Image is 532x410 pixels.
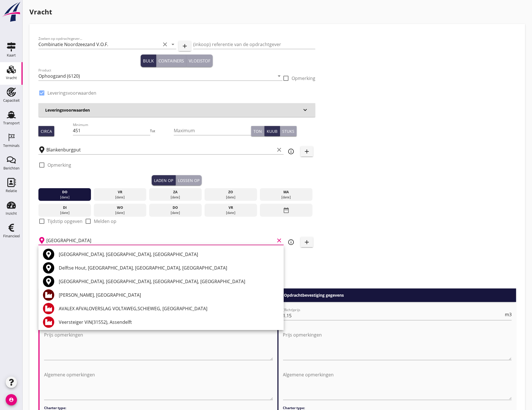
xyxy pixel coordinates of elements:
[94,218,116,224] label: Melden op
[276,146,283,153] i: clear
[156,55,186,67] button: Containers
[3,166,19,170] div: Berichten
[59,319,279,326] div: Veersteiger ViN(31552), Assendelft
[59,251,279,258] div: [GEOGRAPHIC_DATA], [GEOGRAPHIC_DATA], [GEOGRAPHIC_DATA]
[283,330,512,360] textarea: Prijs opmerkingen
[6,76,17,80] div: Vracht
[181,43,188,49] i: add
[176,175,202,185] button: Lossen op
[151,210,201,215] div: [DATE]
[178,177,199,183] div: Lossen op
[261,190,311,195] div: ma
[152,175,176,185] button: Laden op
[47,218,82,224] label: Tijdstip opgeven
[143,58,154,64] div: Bulk
[95,210,145,215] div: [DATE]
[38,71,275,81] input: Product
[206,210,256,215] div: [DATE]
[276,73,283,79] i: arrow_drop_down
[288,148,294,155] i: info_outline
[206,190,256,195] div: zo
[282,128,294,134] div: Stuks
[40,210,90,215] div: [DATE]
[44,330,273,360] textarea: Prijs opmerkingen
[41,128,52,134] div: Circa
[154,177,173,183] div: Laden op
[174,126,251,135] input: Maximum
[3,121,20,125] div: Transport
[150,129,174,134] div: Tot
[276,237,283,244] i: clear
[303,239,310,246] i: add
[47,162,71,168] label: Opmerking
[73,126,150,135] input: Minimum
[267,128,277,134] div: Kuub
[6,394,17,405] i: account_circle
[59,305,279,312] div: AVALEX AFVALOVERSLAG VOLTAWEG,SCHIEWEG, [GEOGRAPHIC_DATA]
[251,126,264,136] button: Ton
[303,148,310,155] i: add
[193,40,315,49] input: (inkoop) referentie van de opdrachtgever
[46,236,275,245] input: Losplaats
[3,234,20,238] div: Financieel
[59,278,279,285] div: [GEOGRAPHIC_DATA], [GEOGRAPHIC_DATA], [GEOGRAPHIC_DATA], [GEOGRAPHIC_DATA]
[95,205,145,210] div: wo
[158,58,184,64] div: Containers
[292,75,315,81] label: Opmerking
[59,292,279,298] div: [PERSON_NAME], [GEOGRAPHIC_DATA]
[505,312,512,317] span: m3
[40,190,90,195] div: do
[95,195,145,200] div: [DATE]
[288,239,294,246] i: info_outline
[40,205,90,210] div: di
[3,99,20,102] div: Capaciteit
[6,189,17,193] div: Relatie
[7,53,16,57] div: Kaart
[59,264,279,271] div: Delftse Hout, [GEOGRAPHIC_DATA], [GEOGRAPHIC_DATA], [GEOGRAPHIC_DATA]
[253,128,262,134] div: Ton
[280,126,297,136] button: Stuks
[189,58,210,64] div: Vloeistof
[6,212,17,215] div: Inzicht
[302,107,309,113] i: keyboard_arrow_down
[47,90,96,96] label: Leveringsvoorwaarden
[40,195,90,200] div: [DATE]
[151,205,201,210] div: do
[3,144,19,147] div: Terminals
[45,107,302,113] h3: Leveringsvoorwaarden
[206,195,256,200] div: [DATE]
[38,40,160,49] input: Zoeken op opdrachtgever...
[38,126,54,136] button: Circa
[46,145,275,154] input: Laadplaats
[151,195,201,200] div: [DATE]
[162,41,168,48] i: clear
[283,311,504,320] input: (Richt)prijs
[95,190,145,195] div: vr
[283,370,512,400] textarea: Algemene opmerkingen
[264,126,280,136] button: Kuub
[186,55,213,67] button: Vloeistof
[29,7,525,17] h1: Vracht
[44,370,273,400] textarea: Algemene opmerkingen
[170,41,176,48] i: arrow_drop_down
[151,190,201,195] div: za
[141,55,156,67] button: Bulk
[1,1,21,22] img: logo-small.a267ee39.svg
[261,195,311,200] div: [DATE]
[283,205,290,215] i: date_range
[206,205,256,210] div: vr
